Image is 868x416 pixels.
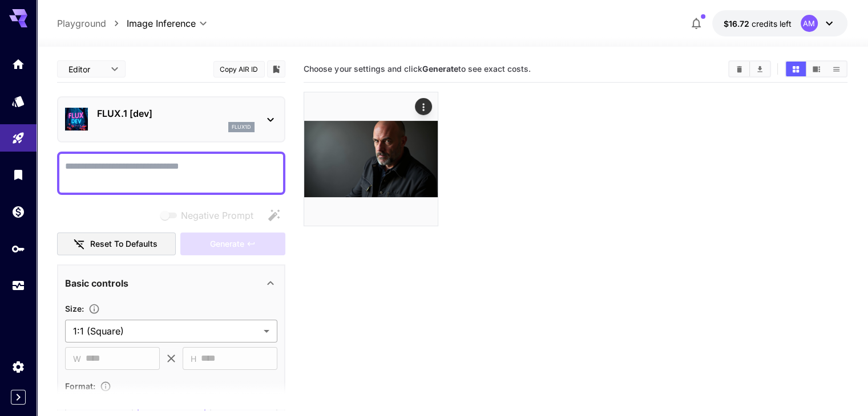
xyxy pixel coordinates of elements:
span: $16.72 [724,19,752,28]
button: $16.71844AM [712,10,847,36]
div: Home [11,57,25,71]
div: $16.71844 [724,18,792,30]
div: Clear ImagesDownload All [728,60,771,78]
button: Show images in grid view [786,62,806,76]
button: Adjust the dimensions of the generated image by specifying its width and height in pixels, or sel... [84,303,104,315]
span: W [73,352,81,365]
div: Usage [11,279,25,293]
button: Download All [750,62,770,76]
div: Playground [11,131,25,145]
p: flux1d [232,123,251,131]
span: H [191,352,196,365]
b: Generate [422,64,458,74]
div: Wallet [11,205,25,219]
div: Settings [11,360,25,374]
nav: breadcrumb [57,17,127,30]
div: Library [11,168,25,182]
span: 1:1 (Square) [73,324,259,338]
span: Negative prompts are not compatible with the selected model. [158,208,263,222]
span: Choose your settings and click to see exact costs. [304,64,530,74]
span: Size : [65,304,84,313]
span: Image Inference [127,17,196,30]
span: Editor [68,63,104,75]
a: Playground [57,17,106,30]
div: Basic controls [65,270,277,297]
span: credits left [752,19,792,28]
button: Show images in video view [806,62,826,76]
button: Expand sidebar [11,390,26,405]
div: Models [11,94,25,108]
div: Show images in grid viewShow images in video viewShow images in list view [785,60,847,78]
button: Copy AIR ID [213,61,265,78]
button: Clear Images [729,62,749,76]
div: FLUX.1 [dev]flux1d [65,102,277,137]
span: Negative Prompt [181,209,253,222]
button: Reset to defaults [57,233,176,256]
button: Show images in list view [826,62,846,76]
div: API Keys [11,242,25,256]
img: 2Q== [304,92,438,226]
p: FLUX.1 [dev] [97,107,255,120]
div: AM [801,15,818,32]
div: Actions [415,98,432,115]
p: Basic controls [65,276,128,290]
button: Add to library [271,62,281,76]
